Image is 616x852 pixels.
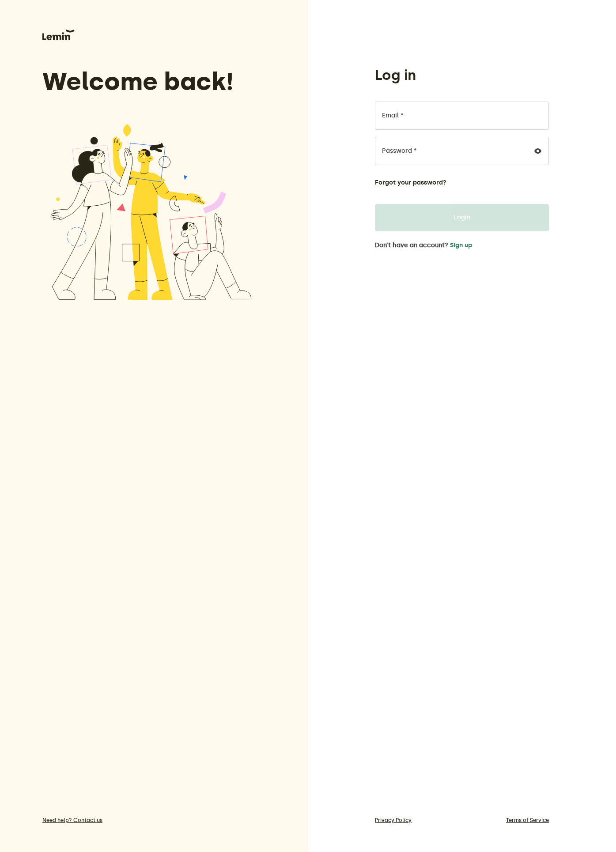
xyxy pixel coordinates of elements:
[42,30,75,40] img: Lemin logo
[375,204,549,231] button: Login
[450,242,472,249] button: Sign up
[375,242,448,249] span: Don’t have an account?
[42,68,261,96] h3: Welcome back!
[382,147,417,155] label: Password *
[42,817,261,824] a: Need help? Contact us
[506,817,549,824] a: Terms of Service
[375,817,412,824] a: Privacy Policy
[375,102,549,130] input: Email *
[382,112,404,119] label: Email *
[375,66,416,84] h1: Log in
[375,179,446,186] button: Forgot your password?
